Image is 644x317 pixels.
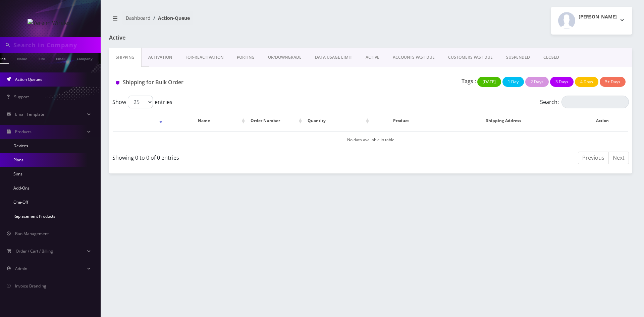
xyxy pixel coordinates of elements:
[113,131,628,148] td: No data available in table
[359,48,386,67] a: ACTIVE
[575,77,598,87] button: 4 Days
[112,151,366,162] div: Showing 0 to 0 of 0 entries
[230,48,261,67] a: PORTING
[53,53,69,63] a: Email
[142,48,179,67] a: Activation
[537,48,566,67] a: CLOSED
[579,14,617,20] h2: [PERSON_NAME]
[551,7,632,35] button: [PERSON_NAME]
[261,48,308,67] a: UP/DOWNGRADE
[15,111,44,117] span: Email Template
[371,111,431,130] th: Product
[462,77,476,85] p: Tags :
[540,96,629,108] label: Search:
[477,77,501,87] button: [DATE]
[15,129,32,135] span: Products
[116,79,279,86] h1: Shipping for Bulk Order
[502,77,524,87] button: 1 Day
[561,96,629,108] input: Search:
[15,76,42,82] span: Action Queues
[608,152,629,164] a: Next
[525,77,549,87] button: 2 Days
[441,48,499,67] a: CUSTOMERS PAST DUE
[14,94,29,100] span: Support
[126,15,151,21] a: Dashboard
[109,35,277,41] h1: Active
[151,14,190,21] li: Action-Queue
[35,53,48,63] a: SIM
[432,111,576,130] th: Shipping Address
[109,48,142,67] a: Shipping
[14,53,31,63] a: Name
[16,248,53,254] span: Order / Cart / Billing
[578,152,609,164] a: Previous
[179,48,230,67] a: FOR-REActivation
[308,48,359,67] a: DATA USAGE LIMIT
[15,283,46,289] span: Invoice Branding
[109,11,366,30] nav: breadcrumb
[28,19,73,27] img: Yereim Wireless
[386,48,441,67] a: ACCOUNTS PAST DUE
[499,48,537,67] a: SUSPENDED
[15,266,27,271] span: Admin
[73,53,96,63] a: Company
[128,96,153,108] select: Showentries
[576,111,628,130] th: Action
[15,231,49,236] span: Ban Management
[165,111,247,130] th: Name: activate to sort column ascending
[304,111,371,130] th: Quantity: activate to sort column ascending
[600,77,626,87] button: 5+ Days
[113,111,164,130] th: : activate to sort column ascending
[116,81,119,85] img: Shipping for Bulk Order
[550,77,574,87] button: 3 Days
[247,111,304,130] th: Order Number: activate to sort column ascending
[13,39,99,51] input: Search in Company
[112,96,172,108] label: Show entries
